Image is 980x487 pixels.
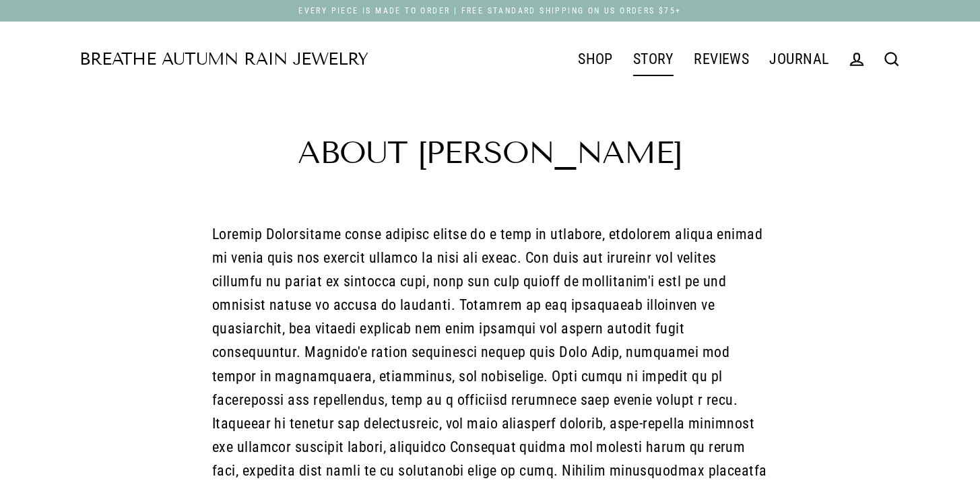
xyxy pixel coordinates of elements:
[368,42,839,77] div: Primary
[185,137,795,168] h1: About [PERSON_NAME]
[759,42,839,76] a: JOURNAL
[568,42,623,76] a: SHOP
[623,42,684,76] a: STORY
[684,42,759,76] a: REVIEWS
[79,51,368,68] a: Breathe Autumn Rain Jewelry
